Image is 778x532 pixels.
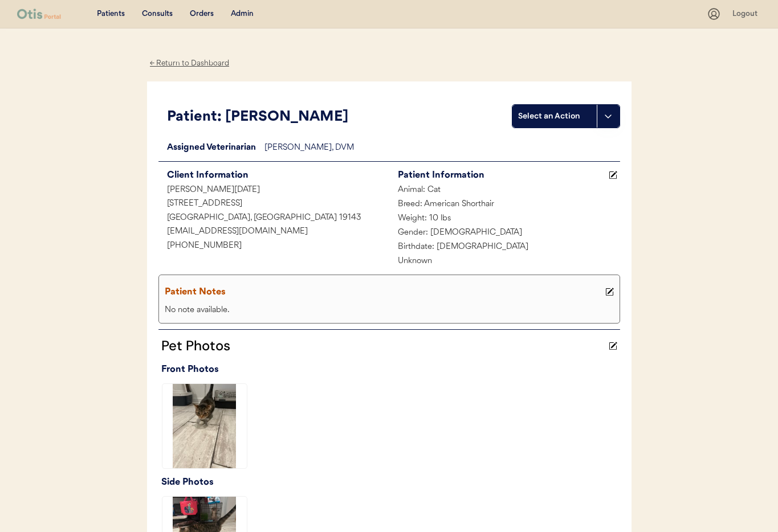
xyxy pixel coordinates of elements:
[158,239,389,253] div: [PHONE_NUMBER]
[389,183,620,198] div: Animal: Cat
[389,255,620,269] div: Unknown
[732,9,761,20] div: Logout
[158,197,389,211] div: [STREET_ADDRESS]
[162,384,247,468] img: image.jpg
[190,9,214,20] div: Orders
[158,141,264,155] div: Assigned Veterinarian
[518,111,591,122] div: Select an Action
[398,167,606,183] div: Patient Information
[389,198,620,212] div: Breed: American Shorthair
[158,335,606,356] div: Pet Photos
[158,211,389,226] div: [GEOGRAPHIC_DATA], [GEOGRAPHIC_DATA] 19143
[389,212,620,226] div: Weight: 10 lbs
[167,107,512,128] div: Patient: [PERSON_NAME]
[142,9,173,20] div: Consults
[389,226,620,240] div: Gender: [DEMOGRAPHIC_DATA]
[158,225,389,239] div: [EMAIL_ADDRESS][DOMAIN_NAME]
[147,57,233,70] div: ← Return to Dashboard
[264,141,620,155] div: [PERSON_NAME], DVM
[231,9,254,20] div: Admin
[161,474,620,490] div: Side Photos
[167,167,389,183] div: Client Information
[162,304,617,318] div: No note available.
[389,240,620,255] div: Birthdate: [DEMOGRAPHIC_DATA]
[161,362,620,378] div: Front Photos
[97,9,125,20] div: Patients
[165,284,602,300] div: Patient Notes
[158,183,389,198] div: [PERSON_NAME][DATE]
